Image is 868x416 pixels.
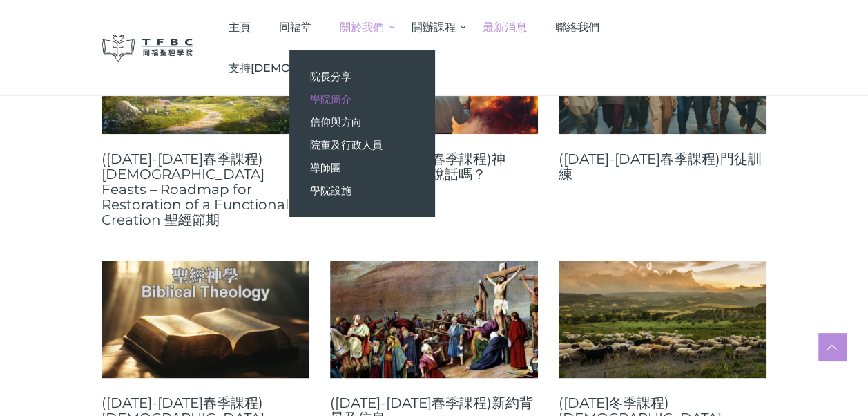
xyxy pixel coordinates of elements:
img: 同福聖經學院 TFBC [102,35,194,62]
span: 主頁 [229,21,251,34]
span: 關於我們 [340,21,384,34]
a: 院董及行政人員 [289,133,434,156]
span: 學院設施 [310,184,351,197]
a: 導師團 [289,156,434,179]
a: Scroll to top [818,333,846,361]
a: 同福堂 [264,7,326,48]
a: 院長分享 [289,65,434,88]
a: 開辦課程 [397,7,469,48]
a: 支持[DEMOGRAPHIC_DATA] [214,48,396,88]
a: 學院設施 [289,179,434,202]
span: 學院簡介 [310,93,351,106]
a: 學院簡介 [289,88,434,111]
span: 信仰與方向 [310,115,362,129]
a: ([DATE]-[DATE]春季課程) [DEMOGRAPHIC_DATA] Feasts – Roadmap for Restoration of a Functional Creation ... [102,151,309,227]
span: 同福堂 [278,21,311,34]
span: 支持[DEMOGRAPHIC_DATA] [229,62,383,75]
a: 主頁 [214,7,264,48]
span: 院長分享 [310,70,351,83]
span: 最新消息 [483,21,527,34]
span: 聯絡我們 [555,21,599,34]
a: 聯絡我們 [541,7,613,48]
a: 信仰與方向 [289,111,434,133]
a: ([DATE]-[DATE]春季課程)門徒訓練 [559,151,766,182]
span: 開辦課程 [412,21,456,34]
span: 院董及行政人員 [310,138,383,151]
a: 關於我們 [326,7,398,48]
span: 導師團 [310,161,341,174]
a: 最新消息 [469,7,541,48]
